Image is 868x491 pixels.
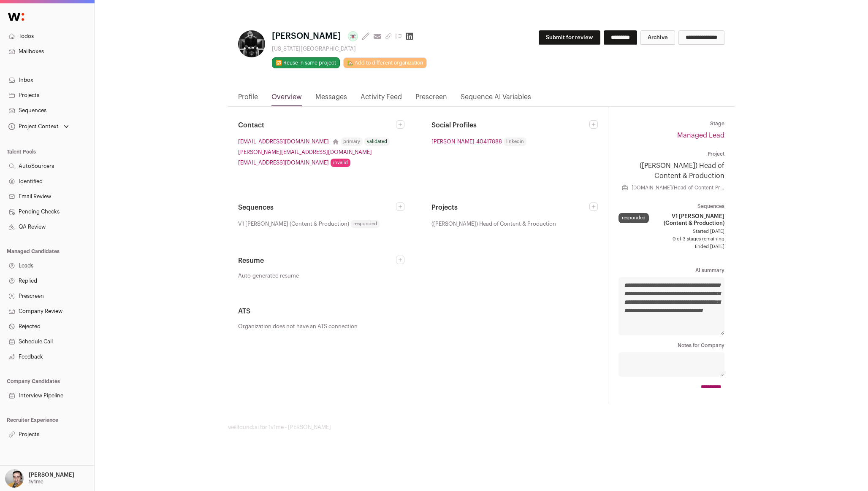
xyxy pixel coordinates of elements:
[5,469,24,488] img: 144000-medium_jpg
[632,184,724,191] a: [DOMAIN_NAME]/Head-of-Content-Production-2541e54a6bfd807cb98ae461ba86b01c
[431,202,589,213] h2: Projects
[640,30,675,45] button: Archive
[618,236,724,243] span: 0 of 3 stages remaining
[341,138,363,146] div: primary
[29,478,43,485] p: 1v1me
[238,137,329,146] a: [EMAIL_ADDRESS][DOMAIN_NAME]
[29,472,74,478] p: [PERSON_NAME]
[618,151,724,157] dt: Project
[431,120,589,130] h2: Social Profiles
[618,120,724,127] dt: Stage
[618,267,724,274] dt: AI summary
[238,219,349,228] span: V1 [PERSON_NAME] (Content & Production)
[618,342,724,349] dt: Notes for Company
[431,137,502,146] a: [PERSON_NAME]-40417888
[331,159,350,167] div: invalid
[618,243,724,250] span: Ended [DATE]
[539,30,600,45] button: Submit for review
[238,92,258,106] a: Profile
[238,323,598,330] p: Organization does not have an ATS connection
[504,138,526,146] span: linkedin
[271,92,302,106] a: Overview
[272,57,340,68] button: 🔂 Reuse in same project
[652,213,724,227] span: V1 [PERSON_NAME] (Content & Production)
[461,92,531,106] a: Sequence AI Variables
[618,213,649,223] div: responded
[238,272,404,279] a: Auto-generated resume
[272,46,427,52] div: [US_STATE][GEOGRAPHIC_DATA]
[431,219,556,228] span: ([PERSON_NAME]) Head of Content & Production
[3,469,76,488] button: Open dropdown
[238,202,396,213] h2: Sequences
[238,148,372,156] a: [PERSON_NAME][EMAIL_ADDRESS][DOMAIN_NAME]
[677,132,724,139] a: Managed Lead
[238,306,598,316] h2: ATS
[238,256,396,266] h2: Resume
[618,203,724,210] dt: Sequences
[343,57,427,68] a: 🏡 Add to different organization
[361,92,402,106] a: Activity Feed
[238,158,329,167] a: [EMAIL_ADDRESS][DOMAIN_NAME]
[351,220,380,228] span: responded
[364,138,390,146] div: validated
[228,424,735,431] footer: wellfound:ai for 1v1me - [PERSON_NAME]
[7,123,59,130] div: Project Context
[238,30,265,57] img: 4aa7d771f4d0843f8848b9884718b5267b75fb14b66fe9206e3318b774a1c369.jpg
[3,8,29,25] img: Wellfound
[415,92,447,106] a: Prescreen
[7,121,71,132] button: Open dropdown
[238,120,396,130] h2: Contact
[618,161,724,181] a: ([PERSON_NAME]) Head of Content & Production
[315,92,347,106] a: Messages
[618,228,724,235] span: Started [DATE]
[272,30,341,42] span: [PERSON_NAME]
